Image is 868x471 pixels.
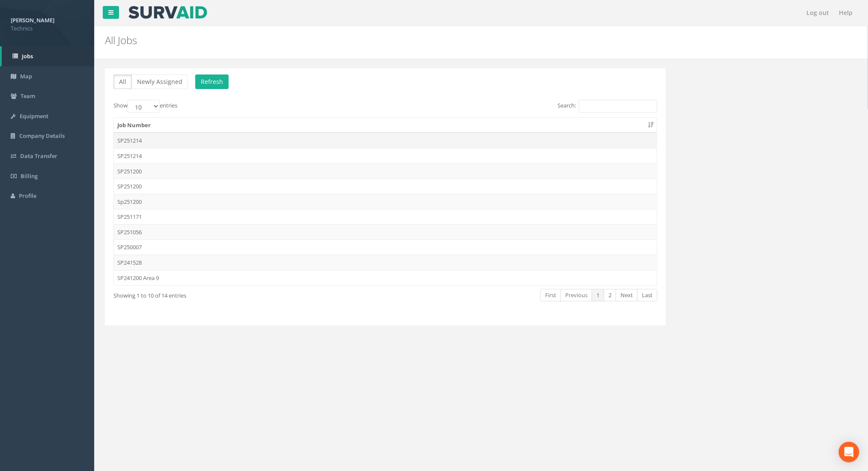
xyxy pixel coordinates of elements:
[113,75,132,89] button: All
[114,194,657,209] td: Sp251200
[20,112,48,120] span: Equipment
[195,75,229,89] button: Refresh
[11,16,54,24] strong: [PERSON_NAME]
[11,14,84,32] a: [PERSON_NAME] Technics
[19,192,36,200] span: Profile
[592,289,604,301] a: 1
[11,24,84,33] span: Technics
[558,100,657,113] label: Search:
[105,35,730,46] h2: All Jobs
[21,92,35,100] span: Team
[561,289,592,301] a: Previous
[113,100,177,113] label: Show entries
[20,152,57,160] span: Data Transfer
[114,164,657,179] td: SP251200
[114,209,657,224] td: SP251171
[540,289,561,301] a: First
[616,289,638,301] a: Next
[839,442,859,462] div: Open Intercom Messenger
[128,100,160,113] select: Showentries
[604,289,616,301] a: 2
[21,172,38,180] span: Billing
[637,289,657,301] a: Last
[114,255,657,270] td: SP241528
[114,118,657,133] th: Job Number: activate to sort column ascending
[2,46,94,66] a: Jobs
[131,75,188,89] button: Newly Assigned
[113,288,333,300] div: Showing 1 to 10 of 14 entries
[114,133,657,148] td: SP251214
[114,270,657,286] td: SP241200 Area 9
[114,239,657,255] td: SP250007
[22,52,33,60] span: Jobs
[114,179,657,194] td: SP251200
[20,72,32,80] span: Map
[114,224,657,240] td: SP251056
[19,132,65,140] span: Company Details
[114,148,657,164] td: SP251214
[579,100,657,113] input: Search:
